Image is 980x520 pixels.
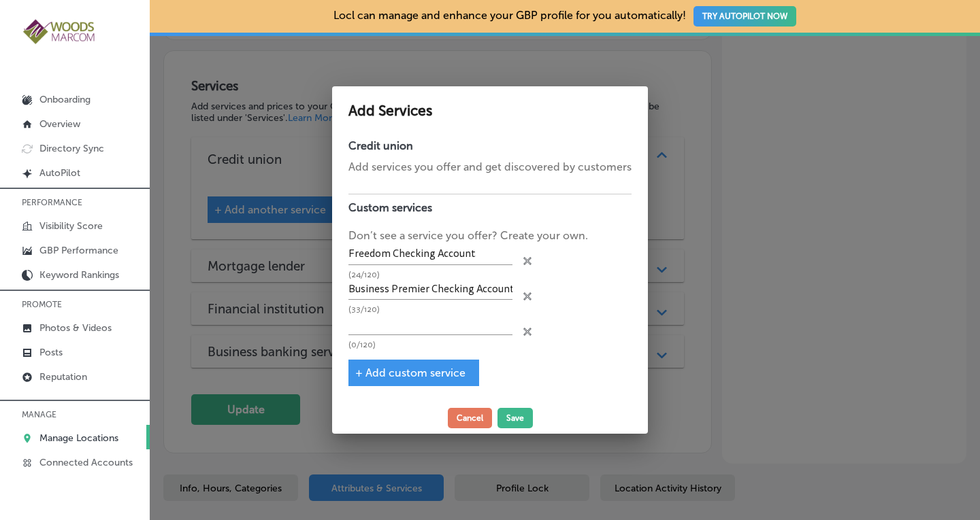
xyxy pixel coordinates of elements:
p: Keyword Rankings [39,269,119,281]
button: Cancel [448,408,492,428]
h2: Add Services [348,103,632,120]
p: Onboarding [39,94,91,105]
h4: Custom services [348,194,632,221]
span: + Add custom service [355,366,465,379]
p: Reputation [39,371,87,383]
p: Photos & Videos [39,322,112,334]
p: Directory Sync [39,143,104,154]
button: TRY AUTOPILOT NOW [693,6,796,27]
p: Add services you offer and get discovered by customers [348,159,632,175]
p: GBP Performance [39,245,118,256]
p: Posts [39,347,63,358]
p: Visibility Score [39,220,103,232]
span: (33/120) [348,304,380,315]
p: Don’t see a service you offer? Create your own. [348,228,632,244]
img: 4a29b66a-e5ec-43cd-850c-b989ed1601aaLogo_Horizontal_BerryOlive_1000.jpg [22,18,97,46]
span: (0/120) [348,339,376,351]
span: (24/120) [348,269,380,281]
p: Connected Accounts [39,457,133,468]
p: Overview [39,118,80,130]
p: AutoPilot [39,167,80,179]
p: Manage Locations [39,432,118,444]
h4: Credit union [348,139,632,152]
button: Save [497,408,533,428]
